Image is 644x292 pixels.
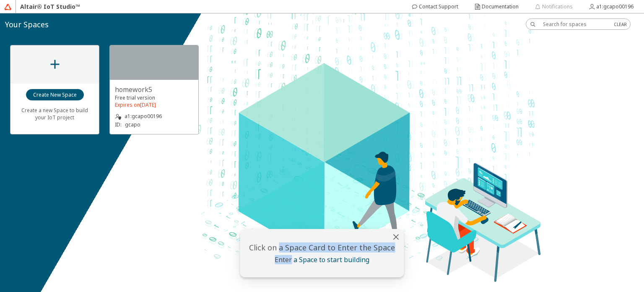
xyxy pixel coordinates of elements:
[245,255,399,264] unity-typography: Enter a Space to start building
[115,94,193,101] unity-typography: Free trial version
[16,101,94,126] unity-typography: Create a new Space to build your IoT project
[115,112,193,121] unity-typography: a1:gcapo00196
[245,242,399,253] unity-typography: Click on a Space Card to Enter the Space
[125,121,140,128] p: gcapo
[115,121,122,128] p: ID:
[115,101,193,108] unity-typography: Expires on [DATE]
[115,85,193,94] unity-typography: homework5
